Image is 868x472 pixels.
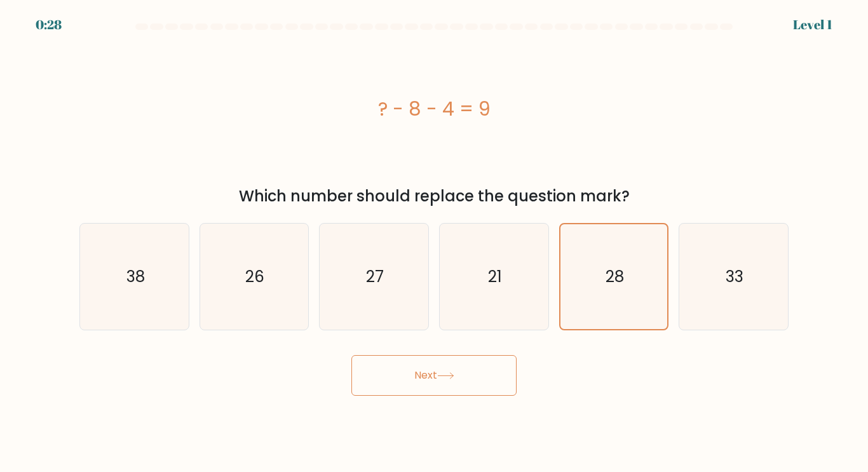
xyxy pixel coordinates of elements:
[606,266,624,288] text: 28
[488,266,502,288] text: 21
[351,355,517,396] button: Next
[36,15,62,34] div: 0:28
[366,266,384,288] text: 27
[87,185,781,208] div: Which number should replace the question mark?
[726,266,743,288] text: 33
[793,15,832,34] div: Level 1
[246,266,265,288] text: 26
[79,95,789,123] div: ? - 8 - 4 = 9
[126,266,144,288] text: 38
